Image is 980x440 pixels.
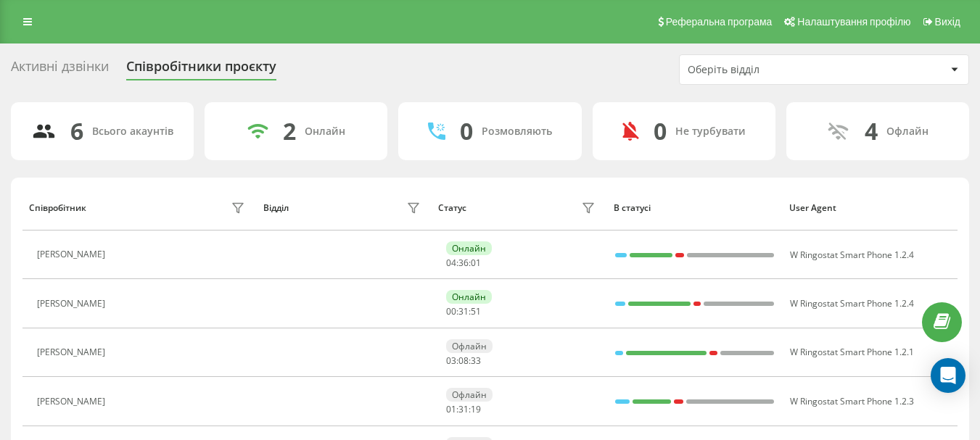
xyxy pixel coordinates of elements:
[446,388,493,402] div: Офлайн
[471,305,481,317] span: 51
[886,125,928,138] div: Офлайн
[654,117,667,145] div: 0
[790,395,914,407] span: W Ringostat Smart Phone 1.2.3
[675,125,746,138] div: Не турбувати
[446,258,481,268] div: : :
[37,299,109,309] div: [PERSON_NAME]
[70,117,83,145] div: 6
[29,203,86,213] div: Співробітник
[471,403,481,415] span: 19
[263,203,289,213] div: Відділ
[460,117,473,145] div: 0
[790,297,914,310] span: W Ringostat Smart Phone 1.2.4
[458,257,469,269] span: 36
[458,305,469,317] span: 31
[458,354,469,367] span: 08
[37,249,109,260] div: [PERSON_NAME]
[446,404,481,415] div: : :
[446,339,493,353] div: Офлайн
[446,257,456,269] span: 04
[666,16,773,28] span: Реферальна програма
[446,354,456,367] span: 03
[283,117,296,145] div: 2
[789,203,951,213] div: User Agent
[471,257,481,269] span: 01
[931,358,965,393] div: Open Intercom Messenger
[446,290,492,304] div: Онлайн
[11,59,109,81] div: Активні дзвінки
[92,125,173,138] div: Всього акаунтів
[446,403,456,415] span: 01
[458,403,469,415] span: 31
[614,203,775,213] div: В статусі
[126,59,276,81] div: Співробітники проєкту
[37,397,109,407] div: [PERSON_NAME]
[446,356,481,366] div: : :
[446,241,492,255] div: Онлайн
[935,16,960,28] span: Вихід
[438,203,466,213] div: Статус
[37,347,109,357] div: [PERSON_NAME]
[482,125,552,138] div: Розмовляють
[305,125,345,138] div: Онлайн
[688,64,861,76] div: Оберіть відділ
[446,305,456,317] span: 00
[797,16,910,28] span: Налаштування профілю
[790,249,914,261] span: W Ringostat Smart Phone 1.2.4
[471,354,481,367] span: 33
[865,117,878,145] div: 4
[446,307,481,317] div: : :
[790,346,914,358] span: W Ringostat Smart Phone 1.2.1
